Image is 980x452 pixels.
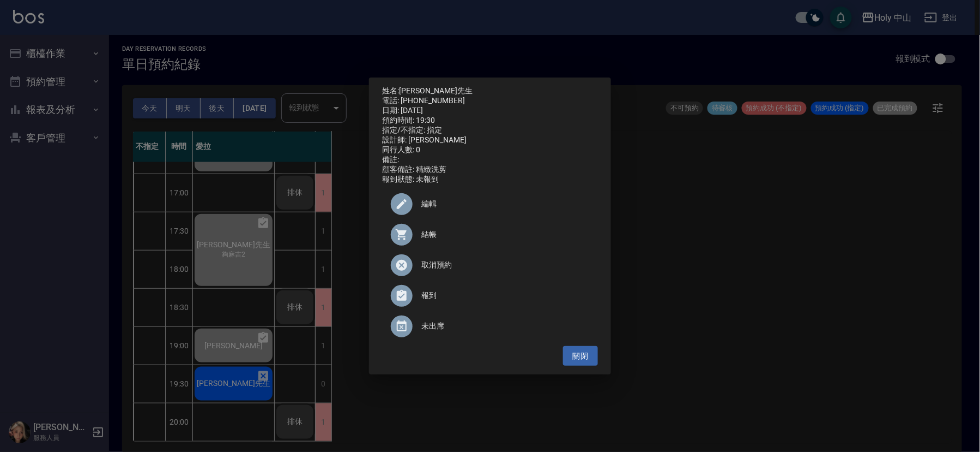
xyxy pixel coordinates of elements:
[382,155,598,165] div: 備註:
[399,86,473,95] a: [PERSON_NAME]先生
[421,229,589,240] span: 結帳
[382,250,598,281] div: 取消預約
[382,126,598,135] div: 指定/不指定: 指定
[382,106,598,116] div: 日期: [DATE]
[421,320,589,332] span: 未出席
[563,346,598,366] button: 關閉
[382,135,598,145] div: 設計師: [PERSON_NAME]
[382,189,598,219] div: 編輯
[382,219,598,250] a: 結帳
[382,86,598,96] p: 姓名:
[421,290,589,301] span: 報到
[382,145,598,155] div: 同行人數: 0
[382,116,598,126] div: 預約時間: 19:30
[421,198,589,210] span: 編輯
[382,165,598,175] div: 顧客備註: 精緻洗剪
[382,311,598,342] div: 未出席
[382,281,598,311] div: 報到
[421,259,589,271] span: 取消預約
[382,96,598,106] div: 電話: [PHONE_NUMBER]
[382,175,598,185] div: 報到狀態: 未報到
